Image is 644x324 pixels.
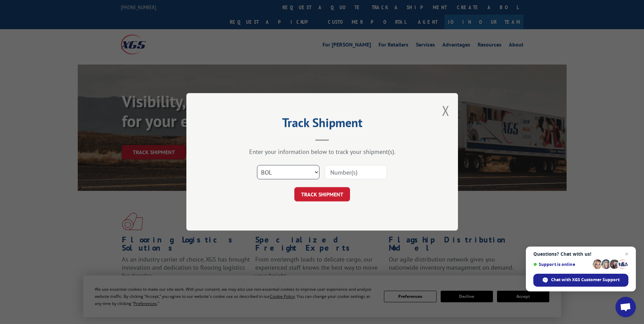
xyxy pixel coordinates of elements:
[220,118,424,131] h2: Track Shipment
[533,274,628,287] div: Chat with XGS Customer Support
[533,262,590,267] span: Support is online
[551,277,620,283] span: Chat with XGS Customer Support
[533,251,628,257] span: Questions? Chat with us!
[623,250,631,258] span: Close chat
[442,102,449,120] button: Close modal
[615,297,636,317] div: Open chat
[220,148,424,156] div: Enter your information below to track your shipment(s).
[294,187,350,202] button: TRACK SHIPMENT
[325,165,387,180] input: Number(s)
